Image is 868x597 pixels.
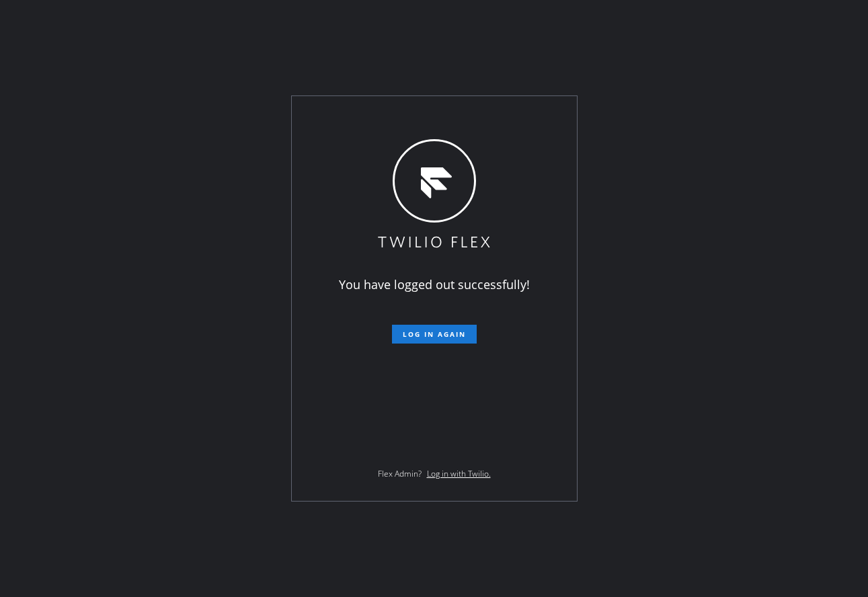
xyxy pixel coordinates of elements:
span: You have logged out successfully! [339,276,530,292]
button: Log in again [392,325,477,344]
span: Log in again [403,329,466,339]
a: Log in with Twilio. [427,468,491,479]
span: Flex Admin? [378,468,422,479]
